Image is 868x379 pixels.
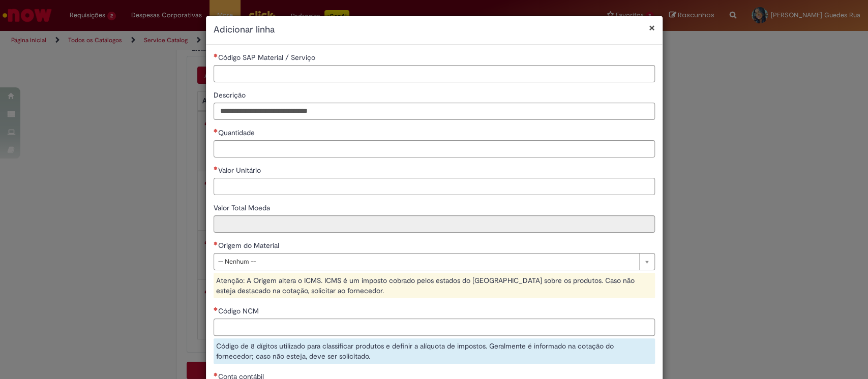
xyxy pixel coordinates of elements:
[218,166,263,175] span: Valor Unitário
[214,23,655,37] h2: Adicionar linha
[214,319,655,336] input: Código NCM
[214,338,655,364] div: Código de 8 dígitos utilizado para classificar produtos e definir a alíquota de impostos. Geralme...
[218,53,317,62] span: Código SAP Material / Serviço
[214,103,655,120] input: Descrição
[218,241,281,250] span: Origem do Material
[214,129,218,133] span: Necessários
[214,215,655,233] input: Valor Total Moeda
[649,22,655,33] button: Fechar modal
[214,140,655,157] input: Quantidade
[214,372,218,376] span: Necessários
[214,273,655,298] div: Atenção: A Origem altera o ICMS. ICMS é um imposto cobrado pelos estados do [GEOGRAPHIC_DATA] sob...
[214,65,655,82] input: Código SAP Material / Serviço
[214,53,218,57] span: Necessários
[218,306,261,315] span: Código NCM
[214,178,655,195] input: Valor Unitário
[214,203,272,212] span: Somente leitura - Valor Total Moeda
[214,166,218,170] span: Necessários
[214,90,248,100] span: Descrição
[214,307,218,311] span: Necessários
[218,128,257,137] span: Quantidade
[214,241,218,245] span: Necessários
[218,254,634,270] span: -- Nenhum --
